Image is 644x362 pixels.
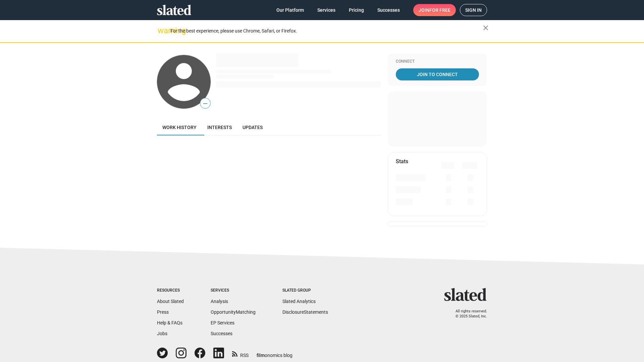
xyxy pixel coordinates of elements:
span: Join [419,4,450,16]
span: film [257,353,265,358]
p: All rights reserved. © 2025 Slated, Inc. [448,309,487,319]
span: Interests [207,125,232,130]
span: for free [429,4,450,16]
a: RSS [232,348,249,359]
span: Updates [243,125,263,130]
a: OpportunityMatching [211,309,256,315]
a: Analysis [211,299,228,304]
a: Interests [202,119,237,135]
a: Pricing [343,4,369,16]
span: Our Platform [276,4,304,16]
a: Updates [237,119,268,135]
div: Connect [396,59,479,64]
span: Pricing [349,4,364,16]
a: Jobs [157,331,167,336]
a: Services [312,4,341,16]
a: Join To Connect [396,68,479,80]
a: Successes [211,331,232,336]
a: Work history [157,119,202,135]
span: Work history [162,125,197,130]
div: Resources [157,288,184,293]
mat-icon: warning [158,26,166,35]
a: Slated Analytics [282,299,316,304]
div: Services [211,288,256,293]
a: Successes [372,4,405,16]
a: filmonomics blog [257,347,292,359]
span: — [200,99,210,108]
span: Services [317,4,335,16]
a: DisclosureStatements [282,309,328,315]
div: Slated Group [282,288,328,293]
a: Help & FAQs [157,320,182,325]
a: Joinfor free [413,4,456,16]
mat-icon: close [482,24,490,32]
a: Press [157,309,169,315]
mat-card-title: Stats [396,158,408,165]
span: Successes [377,4,400,16]
div: For the best experience, please use Chrome, Safari, or Firefox. [170,26,483,36]
a: Our Platform [271,4,309,16]
a: About Slated [157,299,184,304]
span: Join To Connect [397,68,478,80]
a: Sign in [460,4,487,16]
a: EP Services [211,320,234,325]
span: Sign in [465,4,482,16]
